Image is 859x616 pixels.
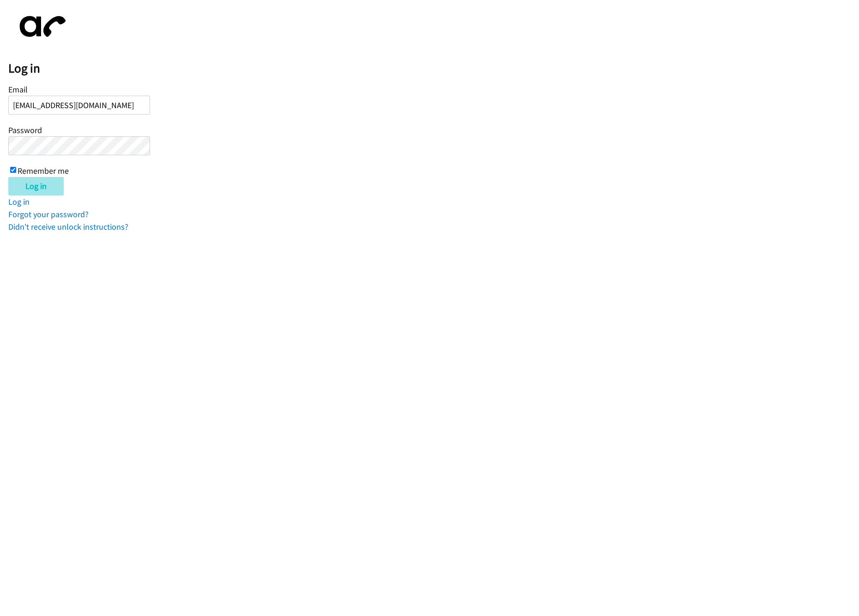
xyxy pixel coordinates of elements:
label: Password [8,125,42,135]
label: Remember me [18,165,69,176]
label: Email [8,84,28,95]
img: aphone-8a226864a2ddd6a5e75d1ebefc011f4aa8f32683c2d82f3fb0802fe031f96514.svg [8,8,73,45]
input: Log in [8,177,64,195]
a: Log in [8,196,30,207]
a: Forgot your password? [8,209,89,220]
h2: Log in [8,61,859,76]
a: Didn't receive unlock instructions? [8,221,128,232]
